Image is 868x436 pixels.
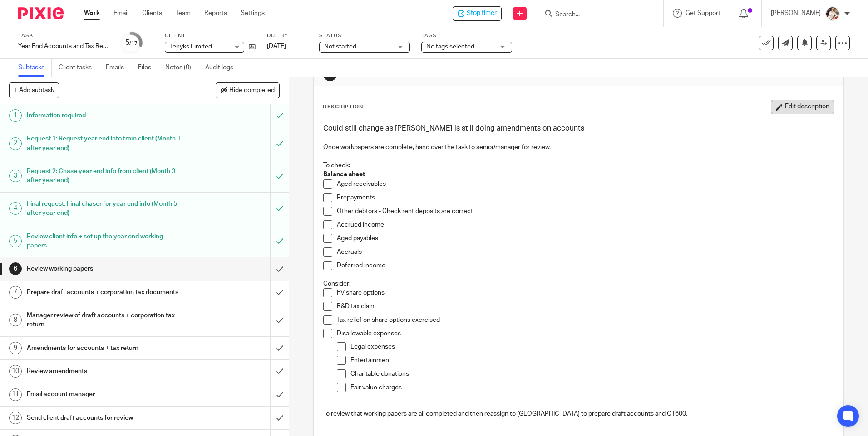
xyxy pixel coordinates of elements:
[27,132,183,155] h1: Request 1: Request year end info from client (Month 1 after year end)
[27,286,183,299] h1: Prepare draft accounts + corporation tax documents
[323,124,833,133] h3: Could still change as [PERSON_NAME] is still doing amendments on accounts
[421,32,512,39] label: Tags
[165,59,198,77] a: Notes (0)
[27,109,183,122] h1: Information required
[350,383,833,392] p: Fair value charges
[825,6,840,21] img: Kayleigh%20Henson.jpeg
[337,179,833,189] p: Aged receivables
[350,369,833,378] p: Charitable donations
[9,412,22,424] div: 12
[138,59,158,77] a: Files
[142,9,162,18] a: Clients
[426,44,474,50] span: No tags selected
[9,202,22,215] div: 4
[176,9,191,18] a: Team
[337,315,833,325] p: Tax relief on share options exercised
[216,82,280,98] button: Hide completed
[323,409,833,418] p: To review that working papers are all completed and then reassign to [GEOGRAPHIC_DATA] to prepare...
[337,247,833,257] p: Accruals
[27,388,183,401] h1: Email account manager
[350,356,833,365] p: Entertainment
[337,329,833,338] p: Disallowable expenses
[9,170,22,182] div: 3
[467,9,497,18] span: Stop timer
[27,341,183,355] h1: Amendments for accounts + tax return
[686,10,720,16] span: Get Support
[27,309,183,332] h1: Manager review of draft accounts + corporation tax return
[84,9,100,18] a: Work
[350,342,833,351] p: Legal expenses
[337,288,833,297] p: FV share options
[18,32,109,39] label: Task
[9,314,22,326] div: 8
[9,137,22,150] div: 2
[324,44,356,50] span: Not started
[554,11,636,19] input: Search
[113,9,128,18] a: Email
[337,207,833,216] p: Other debtors - Check rent deposits are correct
[267,32,308,39] label: Due by
[9,365,22,378] div: 10
[27,197,183,220] h1: Final request: Final chaser for year end info (Month 5 after year end)
[204,9,227,18] a: Reports
[170,44,212,50] span: Tenyks Limited
[18,59,52,77] a: Subtasks
[27,165,183,188] h1: Request 2: Chase year end info from client (Month 3 after year end)
[9,388,22,401] div: 11
[241,9,265,18] a: Settings
[9,286,22,299] div: 7
[337,193,833,202] p: Prepayments
[337,234,833,243] p: Aged payables
[27,364,183,378] h1: Review amendments
[319,32,410,39] label: Status
[771,100,834,114] button: Edit description
[9,235,22,247] div: 5
[18,7,64,19] img: Pixie
[337,220,833,229] p: Accrued income
[323,103,363,111] p: Description
[337,302,833,311] p: R&D tax claim
[9,109,22,122] div: 1
[27,230,183,253] h1: Review client info + set up the year end working papers
[106,59,131,77] a: Emails
[18,42,109,51] div: Year End Accounts and Tax Return
[229,87,275,94] span: Hide completed
[129,41,138,46] small: /17
[267,43,286,49] span: [DATE]
[771,9,821,18] p: [PERSON_NAME]
[125,38,138,48] div: 5
[9,342,22,354] div: 9
[323,143,833,152] p: Once workpapers are complete, hand over the task to senior/manager for review.
[323,161,833,170] p: To check:
[27,411,183,425] h1: Send client draft accounts for review
[337,261,833,270] p: Deferred income
[453,6,502,21] div: Tenyks Limited - Year End Accounts and Tax Return
[9,82,59,98] button: + Add subtask
[27,262,183,276] h1: Review working papers
[205,59,240,77] a: Audit logs
[323,279,833,288] p: Consider:
[9,262,22,275] div: 6
[59,59,99,77] a: Client tasks
[165,32,256,39] label: Client
[323,171,365,178] u: Balance sheet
